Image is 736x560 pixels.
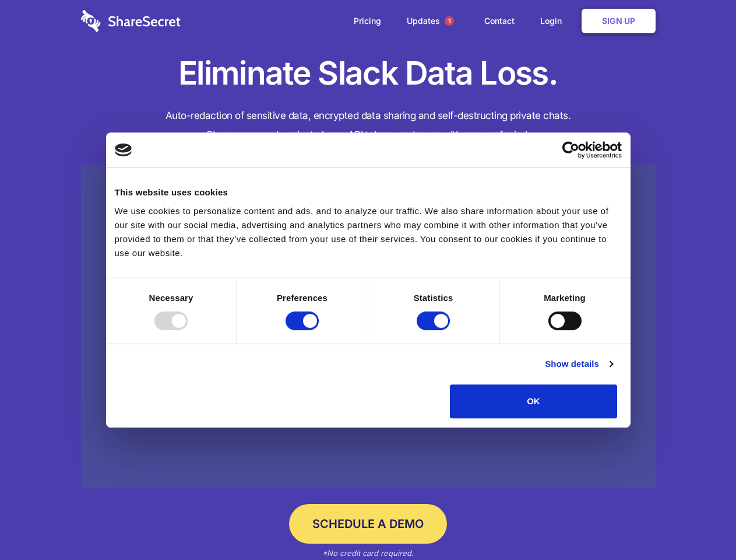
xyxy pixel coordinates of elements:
h1: Eliminate Slack Data Loss. [81,52,656,94]
a: Usercentrics Cookiebot - opens in a new window [520,141,622,159]
strong: Preferences [277,293,327,303]
img: logo-wordmark-white-trans-d4663122ce5f474addd5e946df7df03e33cb6a1c49d2221995e7729f52c070b2.svg [81,10,181,32]
h4: Auto-redaction of sensitive data, encrypted data sharing and self-destructing private chats. Shar... [81,106,656,145]
a: Contact [473,3,526,39]
span: 1 [445,16,454,26]
div: This website uses cookies [115,185,622,199]
strong: Statistics [414,293,453,303]
a: Sign Up [582,9,656,33]
div: We use cookies to personalize content and ads, and to analyze our traffic. We also share informat... [115,204,622,260]
button: OK [450,384,617,418]
strong: Marketing [544,293,586,303]
a: Login [529,3,579,39]
a: Wistia video thumbnail [81,164,656,488]
img: logo [115,143,132,156]
a: Schedule a Demo [289,504,447,544]
strong: Necessary [149,293,193,303]
a: Pricing [342,3,393,39]
a: Show details [545,357,612,371]
em: *No credit card required. [322,548,414,558]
